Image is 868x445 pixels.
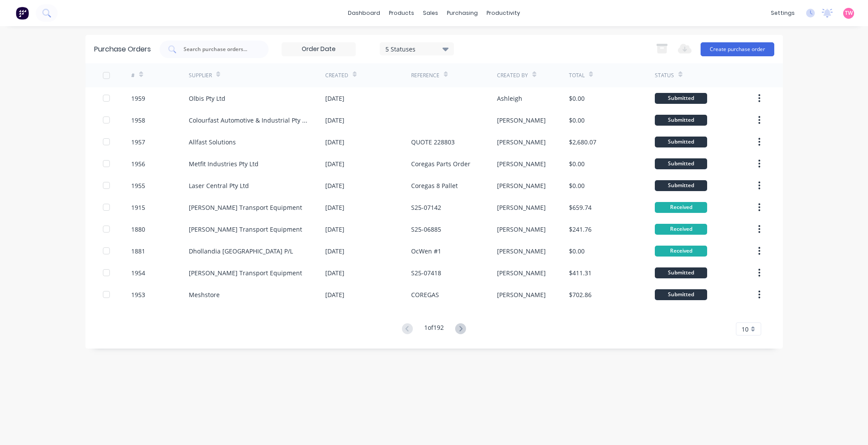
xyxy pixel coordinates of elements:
[569,94,585,103] div: $0.00
[411,290,439,299] div: COREGAS
[131,203,145,212] div: 1915
[189,290,220,299] div: Meshstore
[655,202,707,213] div: Received
[385,44,448,53] div: 5 Statuses
[325,159,344,168] div: [DATE]
[766,7,799,20] div: settings
[325,290,344,299] div: [DATE]
[411,137,455,147] div: QUOTE 228803
[189,181,249,190] div: Laser Central Pty Ltd
[325,137,344,147] div: [DATE]
[325,268,344,277] div: [DATE]
[655,180,707,191] div: Submitted
[497,203,546,212] div: [PERSON_NAME]
[569,225,592,234] div: $241.76
[131,290,145,299] div: 1953
[701,42,774,56] button: Create purchase order
[189,137,236,147] div: Allfast Solutions
[16,7,29,20] img: Factory
[131,268,145,277] div: 1954
[189,116,308,125] div: Colourfast Automotive & Industrial Pty Ltd
[325,94,344,103] div: [DATE]
[742,325,749,334] span: 10
[411,72,439,79] div: Reference
[189,94,225,103] div: Olbis Pty Ltd
[497,181,546,190] div: [PERSON_NAME]
[655,246,707,257] div: Received
[411,203,441,212] div: S25-07142
[569,116,585,125] div: $0.00
[569,137,596,147] div: $2,680.07
[497,246,546,256] div: [PERSON_NAME]
[497,116,546,125] div: [PERSON_NAME]
[325,203,344,212] div: [DATE]
[497,290,546,299] div: [PERSON_NAME]
[411,246,441,256] div: OcWen #1
[569,290,592,299] div: $702.86
[497,137,546,147] div: [PERSON_NAME]
[655,289,707,300] div: Submitted
[189,268,302,277] div: [PERSON_NAME] Transport Equipment
[419,7,443,20] div: sales
[131,181,145,190] div: 1955
[655,115,707,126] div: Submitted
[282,43,355,56] input: Order Date
[845,9,853,17] span: TW
[497,225,546,234] div: [PERSON_NAME]
[655,158,707,169] div: Submitted
[325,225,344,234] div: [DATE]
[189,203,302,212] div: [PERSON_NAME] Transport Equipment
[569,181,585,190] div: $0.00
[131,225,145,234] div: 1880
[497,268,546,277] div: [PERSON_NAME]
[94,44,151,55] div: Purchase Orders
[569,72,585,79] div: Total
[131,116,145,125] div: 1958
[325,181,344,190] div: [DATE]
[424,323,444,335] div: 1 of 192
[131,159,145,168] div: 1956
[131,72,135,79] div: #
[189,159,259,168] div: Metfit Industries Pty Ltd
[569,203,592,212] div: $659.74
[131,246,145,256] div: 1881
[189,72,212,79] div: Supplier
[497,72,528,79] div: Created By
[189,225,302,234] div: [PERSON_NAME] Transport Equipment
[385,7,419,20] div: products
[569,159,585,168] div: $0.00
[325,246,344,256] div: [DATE]
[189,246,293,256] div: Dhollandia [GEOGRAPHIC_DATA] P/L
[411,268,441,277] div: S25-07418
[497,159,546,168] div: [PERSON_NAME]
[131,94,145,103] div: 1959
[655,267,707,278] div: Submitted
[655,224,707,235] div: Received
[443,7,482,20] div: purchasing
[482,7,524,20] div: productivity
[344,7,385,20] a: dashboard
[569,268,592,277] div: $411.31
[655,72,674,79] div: Status
[411,181,458,190] div: Coregas 8 Pallet
[655,137,707,147] div: Submitted
[655,93,707,104] div: Submitted
[497,94,522,103] div: Ashleigh
[183,45,255,54] input: Search purchase orders...
[411,225,441,234] div: S25-06885
[569,246,585,256] div: $0.00
[131,137,145,147] div: 1957
[411,159,470,168] div: Coregas Parts Order
[325,72,348,79] div: Created
[325,116,344,125] div: [DATE]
